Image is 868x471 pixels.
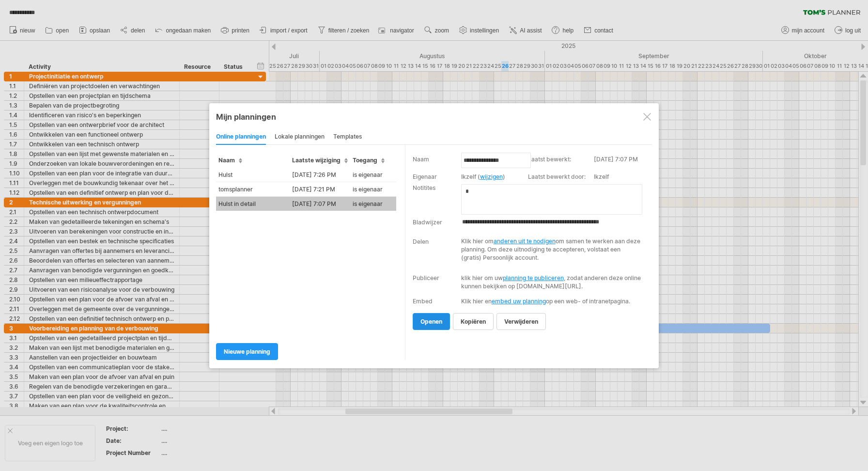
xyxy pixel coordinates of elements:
[504,318,538,325] span: verwijderen
[413,183,461,216] td: Notitites
[461,298,646,305] div: Klik hier en op een web- of intranetpagina.
[413,155,461,172] td: Naam
[461,318,486,325] span: kopiëren
[290,168,350,182] td: [DATE] 7:26 PM
[420,318,442,325] span: openen
[494,237,556,245] a: anderen uit te nodigen
[333,129,362,145] div: templates
[528,172,594,183] td: Laatst bewerkt door:
[461,274,646,290] div: klik hier om uw , zodat anderen deze online kunnen bekijken op [DOMAIN_NAME][URL].
[480,173,503,180] a: wijzigen
[216,168,290,182] td: Hulst
[594,155,653,172] td: [DATE] 7:07 PM
[453,313,494,330] a: kopiëren
[350,196,396,211] td: is eigenaar
[290,182,350,196] td: [DATE] 7:21 PM
[216,129,266,145] div: online planningen
[350,168,396,182] td: is eigenaar
[496,313,546,330] a: verwijderen
[413,172,461,183] td: Eigenaar
[216,112,652,122] div: Mijn planningen
[492,298,546,305] a: embed uw planning
[218,157,242,164] span: Naam
[528,155,594,172] td: Laatst bewerkt:
[216,182,290,196] td: tomsplanner
[216,196,290,211] td: Hulst in detail
[594,172,653,183] td: Ikzelf
[275,129,325,145] div: lokale planningen
[461,173,523,180] div: Ikzelf ( )
[413,298,433,305] div: Embed
[413,238,429,245] div: Delen
[290,196,350,211] td: [DATE] 7:07 PM
[224,348,270,355] span: Nieuwe planning
[413,216,461,228] td: Bladwijzer
[413,274,439,282] div: Publiceer
[350,182,396,196] td: is eigenaar
[292,157,348,164] span: Laatste wijziging
[503,274,564,282] a: planning te publiceren
[413,313,450,330] a: openen
[216,343,278,360] a: Nieuwe planning
[461,237,640,262] div: Klik hier om om samen te werken aan deze planning. Om deze uitnodiging te accepteren, volstaat ee...
[353,157,385,164] span: Toegang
